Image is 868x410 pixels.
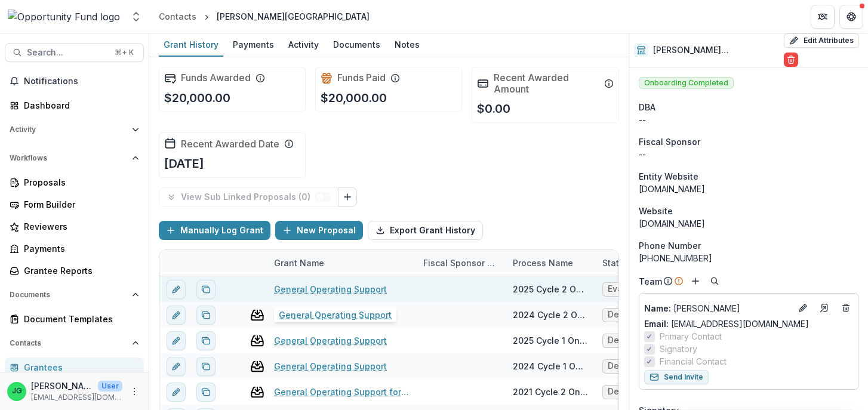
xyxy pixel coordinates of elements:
h2: [PERSON_NAME][GEOGRAPHIC_DATA] [653,45,779,56]
button: edit [167,357,186,376]
div: Process Name [506,250,595,276]
h2: Funds Paid [337,72,386,84]
div: Process Name [506,257,580,269]
button: Get Help [839,5,863,29]
div: 2021 Cycle 2 Online [513,386,588,398]
a: Grantees [5,357,144,377]
a: Proposals [5,172,144,192]
span: Denied [608,310,638,320]
button: edit [167,280,186,299]
a: General Operating Support [274,283,387,295]
div: Grant Name [267,250,416,276]
span: Denied [608,387,638,397]
span: Email: [644,319,669,329]
div: -- [639,148,858,161]
button: edit [167,306,186,325]
div: 2025 Cycle 1 Online [513,334,588,347]
div: Document Templates [24,313,134,325]
p: User [98,381,122,391]
div: Payments [24,242,134,255]
button: Delete [784,53,798,67]
button: Search [707,274,722,288]
nav: breadcrumb [154,8,374,25]
button: edit [167,331,186,350]
button: Open Contacts [5,334,144,353]
button: More [127,384,141,399]
h2: Recent Awarded Amount [494,72,599,95]
a: Go to contact [815,298,834,317]
button: New Proposal [275,221,363,240]
div: [PHONE_NUMBER] [639,252,858,264]
div: Documents [328,36,385,53]
button: Manually Log Grant [159,221,270,240]
div: Grant History [159,36,223,53]
div: -- [639,113,858,126]
button: Duplicate proposal [196,357,216,376]
div: Fiscal Sponsor Name [416,257,506,269]
span: Contacts [10,339,127,347]
div: Jake Goodman [12,387,22,395]
span: Fiscal Sponsor [639,135,700,148]
a: Notes [390,33,424,57]
p: [PERSON_NAME] [644,302,791,315]
button: Send Invite [644,370,709,384]
p: $20,000.00 [321,89,387,107]
button: Duplicate proposal [196,383,216,402]
p: [EMAIL_ADDRESS][DOMAIN_NAME] [31,392,122,403]
span: Workflows [10,154,127,162]
a: General Operating Support [274,334,387,347]
p: $0.00 [477,100,510,118]
div: Contacts [159,10,196,23]
span: DBA [639,101,655,113]
p: [DATE] [164,155,204,172]
img: Opportunity Fund logo [8,10,120,24]
button: Search... [5,43,144,62]
div: [PERSON_NAME][GEOGRAPHIC_DATA] [217,10,370,23]
span: Signatory [660,343,697,355]
span: Documents [10,291,127,299]
span: Phone Number [639,239,701,252]
div: Payments [228,36,279,53]
a: Email: [EMAIL_ADDRESS][DOMAIN_NAME] [644,317,809,330]
button: Open Documents [5,285,144,304]
span: Onboarding Completed [639,77,734,89]
span: Financial Contact [660,355,727,368]
span: Search... [27,48,107,58]
button: Link Grants [338,187,357,206]
div: Fiscal Sponsor Name [416,250,506,276]
button: Open Workflows [5,149,144,168]
button: Open entity switcher [128,5,144,29]
span: Denied [608,335,638,346]
button: Add [688,274,703,288]
div: [DOMAIN_NAME] [639,183,858,195]
span: Activity [10,125,127,134]
button: Deletes [839,301,853,315]
button: edit [167,383,186,402]
a: Payments [228,33,279,57]
button: Duplicate proposal [196,280,216,299]
span: Notifications [24,76,139,87]
button: Partners [811,5,835,29]
div: Grantee Reports [24,264,134,277]
span: Primary Contact [660,330,722,343]
span: Entity Website [639,170,698,183]
div: Grant Name [267,257,331,269]
button: Duplicate proposal [196,306,216,325]
span: Denied [608,361,638,371]
div: 2025 Cycle 2 Online [513,283,588,295]
a: Form Builder [5,195,144,214]
a: Activity [284,33,324,57]
p: $20,000.00 [164,89,230,107]
a: [DOMAIN_NAME] [639,218,705,229]
button: Notifications [5,72,144,91]
p: View Sub Linked Proposals ( 0 ) [181,192,315,202]
button: Duplicate proposal [196,331,216,350]
button: Open Activity [5,120,144,139]
div: Status [595,250,685,276]
span: Website [639,205,673,217]
p: Team [639,275,662,288]
h2: Funds Awarded [181,72,251,84]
